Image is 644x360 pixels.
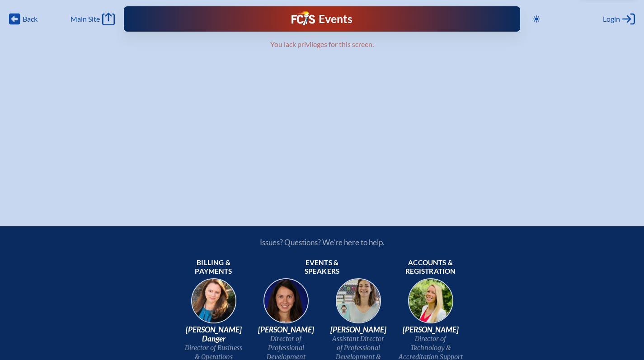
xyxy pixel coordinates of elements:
img: b1ee34a6-5a78-4519-85b2-7190c4823173 [402,276,460,333]
span: Main Site [71,14,100,23]
span: Accounts & registration [398,258,463,276]
span: Login [603,14,620,23]
img: 545ba9c4-c691-43d5-86fb-b0a622cbeb82 [329,276,387,333]
span: [PERSON_NAME] [254,325,319,334]
span: Billing & payments [181,258,246,276]
img: 9c64f3fb-7776-47f4-83d7-46a341952595 [185,276,243,333]
div: FCIS Events — Future ready [237,11,406,27]
span: Events & speakers [290,258,355,276]
a: FCIS LogoEvents [291,11,353,27]
span: [PERSON_NAME] [398,325,463,334]
h1: Events [319,14,353,25]
span: [PERSON_NAME] [326,325,391,334]
p: Issues? Questions? We’re here to help. [163,238,481,247]
span: Back [23,14,38,23]
img: 94e3d245-ca72-49ea-9844-ae84f6d33c0f [257,276,315,333]
p: You lack privileges for this screen. [84,40,561,49]
a: Main Site [71,13,115,25]
span: [PERSON_NAME] Danger [181,325,246,343]
img: Florida Council of Independent Schools [291,11,315,25]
